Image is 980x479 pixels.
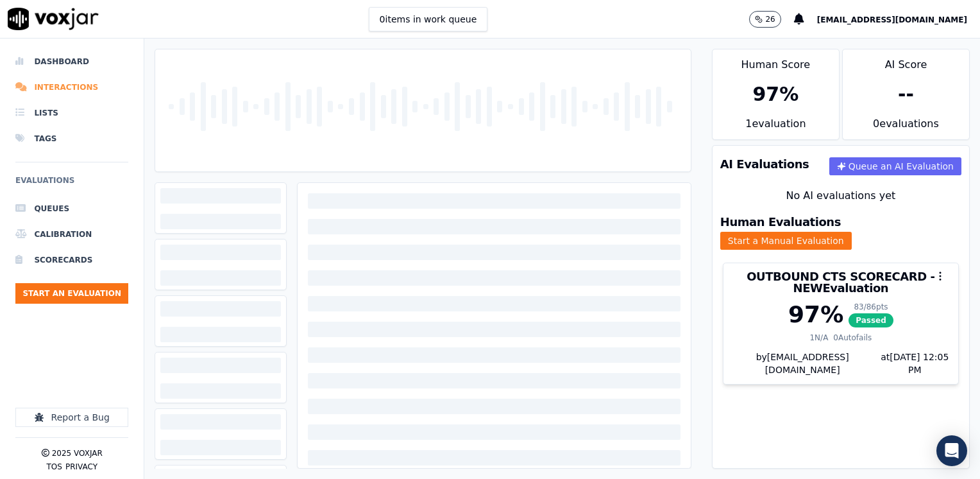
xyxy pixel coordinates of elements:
[8,8,99,30] img: voxjar logo
[749,11,793,28] button: 26
[15,247,128,273] a: Scorecards
[15,126,128,152] a: Tags
[720,159,809,170] h3: AI Evaluations
[713,49,839,73] div: Human Score
[898,83,914,106] div: --
[833,333,872,343] div: 0 Autofails
[720,216,841,228] h3: Human Evaluations
[817,15,967,24] span: [EMAIL_ADDRESS][DOMAIN_NAME]
[817,12,980,27] button: [EMAIL_ADDRESS][DOMAIN_NAME]
[46,462,62,472] button: TOS
[713,116,839,139] div: 1 evaluation
[723,188,959,204] div: No AI evaluations yet
[731,271,950,294] h3: OUTBOUND CTS SCORECARD - NEW Evaluation
[849,302,893,312] div: 83 / 86 pts
[849,313,893,327] span: Passed
[52,448,103,458] p: 2025 Voxjar
[15,173,128,196] h6: Evaluations
[765,14,775,24] p: 26
[752,83,798,106] div: 97 %
[15,222,128,247] a: Calibration
[15,408,128,427] button: Report a Bug
[720,232,852,250] button: Start a Manual Evaluation
[15,283,128,304] button: Start an Evaluation
[749,11,781,28] button: 26
[15,49,128,74] a: Dashboard
[936,435,967,466] div: Open Intercom Messenger
[15,100,128,126] a: Lists
[843,116,969,139] div: 0 evaluation s
[15,74,128,100] a: Interactions
[809,333,828,343] div: 1 N/A
[369,7,488,31] button: 0items in work queue
[843,49,969,73] div: AI Score
[15,196,128,222] a: Queues
[874,351,950,376] div: at [DATE] 12:05 PM
[723,351,958,384] div: by [EMAIL_ADDRESS][DOMAIN_NAME]
[65,462,97,472] button: Privacy
[788,302,843,327] div: 97 %
[829,157,961,175] button: Queue an AI Evaluation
